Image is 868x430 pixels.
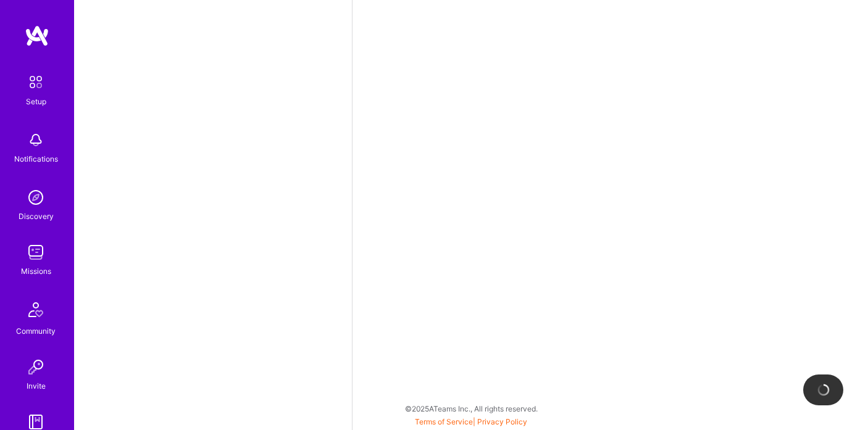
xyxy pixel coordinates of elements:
img: Invite [23,355,48,379]
img: discovery [23,185,48,210]
div: Setup [26,95,46,108]
img: teamwork [23,240,48,265]
div: Notifications [14,152,58,165]
img: logo [25,25,49,47]
div: Missions [21,265,51,278]
img: setup [23,69,49,95]
div: Invite [27,379,46,392]
img: loading [815,382,831,398]
div: Community [16,325,56,337]
img: bell [23,128,48,152]
div: Discovery [19,210,54,223]
img: Community [21,295,51,325]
